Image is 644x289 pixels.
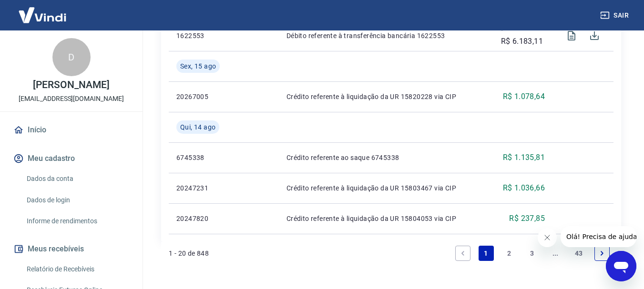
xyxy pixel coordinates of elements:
[571,246,587,261] a: Page 43
[180,61,216,71] span: Sex, 15 ago
[11,148,131,169] button: Meu cadastro
[169,249,209,258] p: 1 - 20 de 848
[598,7,633,24] button: Sair
[33,80,109,90] p: [PERSON_NAME]
[11,239,131,259] button: Meus recebíveis
[286,92,486,101] p: Crédito referente à liquidação da UR 15820228 via CIP
[501,246,517,261] a: Page 2
[560,24,583,47] span: Visualizar
[6,7,80,14] span: Olá! Precisa de ajuda?
[23,259,131,279] a: Relatório de Recebíveis
[11,120,131,140] a: Início
[503,182,545,194] p: R$ 1.036,66
[23,211,131,231] a: Informe de rendimentos
[451,242,613,265] ul: Pagination
[176,183,222,193] p: 20247231
[503,91,545,102] p: R$ 1.078,64
[286,183,486,193] p: Crédito referente à liquidação da UR 15803467 via CIP
[606,251,636,281] iframe: Botão para abrir a janela de mensagens
[525,246,540,261] a: Page 3
[19,94,124,104] p: [EMAIL_ADDRESS][DOMAIN_NAME]
[286,31,486,40] p: Débito referente à transferência bancária 1622553
[583,24,606,47] span: Download
[176,92,222,101] p: 20267005
[455,246,470,261] a: Previous page
[501,24,545,47] p: -R$ 6.183,11
[479,246,494,261] a: Page 1 is your current page
[561,226,636,247] iframe: Mensagem da empresa
[286,153,486,162] p: Crédito referente ao saque 6745338
[23,169,131,189] a: Dados da conta
[176,153,222,162] p: 6745338
[503,152,545,163] p: R$ 1.135,81
[23,190,131,210] a: Dados de login
[176,31,222,40] p: 1622553
[11,0,73,30] img: Vindi
[538,228,557,247] iframe: Fechar mensagem
[548,246,563,261] a: Jump forward
[52,38,91,76] div: D
[594,246,610,261] a: Next page
[176,214,222,223] p: 20247820
[286,214,486,223] p: Crédito referente à liquidação da UR 15804053 via CIP
[509,213,545,224] p: R$ 237,85
[180,122,215,132] span: Qui, 14 ago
